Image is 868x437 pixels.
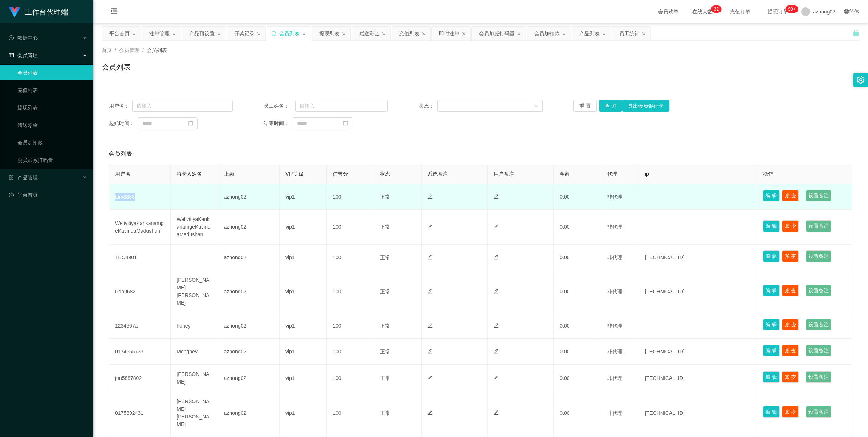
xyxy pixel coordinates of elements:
[607,289,622,294] span: 非代理
[494,349,499,354] i: 图标: edit
[295,100,388,112] input: 请输入
[517,32,521,36] i: 图标: close
[9,9,68,15] a: 工作台代理端
[142,47,144,53] span: /
[639,365,758,392] td: [TECHNICAL_ID]
[188,121,193,126] i: 图标: calendar
[17,83,87,97] a: 充值列表
[806,371,831,383] button: 设置备注
[218,184,280,210] td: azhong02
[689,9,716,14] span: 在线人数
[171,270,218,313] td: [PERSON_NAME] [PERSON_NAME]
[172,32,176,36] i: 图标: close
[607,375,622,381] span: 非代理
[327,313,374,339] td: 100
[554,313,601,339] td: 0.00
[763,406,780,418] button: 编 辑
[642,32,646,36] i: 图标: close
[280,210,327,245] td: vip1
[716,5,719,13] p: 2
[109,313,171,339] td: 1234567a
[534,27,560,40] div: 会员加扣款
[427,323,433,328] i: 图标: edit
[806,220,831,232] button: 设置备注
[763,190,780,201] button: 编 辑
[554,270,601,313] td: 0.00
[327,339,374,365] td: 100
[554,339,601,365] td: 0.00
[9,35,14,40] i: 图标: check-circle-o
[579,27,600,40] div: 产品列表
[763,171,773,177] span: 操作
[327,184,374,210] td: 100
[399,27,419,40] div: 充值列表
[639,339,758,365] td: [TECHNICAL_ID]
[109,184,171,210] td: Lim8888
[17,100,87,115] a: 提现列表
[427,194,433,199] i: 图标: edit
[380,410,390,416] span: 正常
[119,47,139,53] span: 会员管理
[171,313,218,339] td: honey
[494,410,499,415] i: 图标: edit
[380,323,390,329] span: 正常
[9,7,20,17] img: logo.9652507e.png
[109,339,171,365] td: 0174655733
[115,47,116,53] span: /
[763,250,780,262] button: 编 辑
[102,0,126,24] i: 图标: menu-fold
[806,285,831,296] button: 设置备注
[494,375,499,380] i: 图标: edit
[806,406,831,418] button: 设置备注
[763,319,780,330] button: 编 辑
[109,149,132,158] span: 会员列表
[189,27,215,40] div: 产品预设置
[806,319,831,330] button: 设置备注
[763,345,780,356] button: 编 辑
[554,184,601,210] td: 0.00
[439,27,459,40] div: 即时注单
[149,27,170,40] div: 注单管理
[218,210,280,245] td: azhong02
[427,375,433,380] i: 图标: edit
[806,250,831,262] button: 设置备注
[639,245,758,270] td: [TECHNICAL_ID]
[280,313,327,339] td: vip1
[380,224,390,230] span: 正常
[427,410,433,415] i: 图标: edit
[109,27,130,40] div: 平台首页
[380,349,390,354] span: 正常
[109,270,171,313] td: Pdn9682
[171,339,218,365] td: Menghey
[764,9,792,14] span: 提现订单
[218,392,280,434] td: azhong02
[115,171,130,177] span: 用户名
[560,171,570,177] span: 金额
[279,27,300,40] div: 会员列表
[534,104,538,109] i: 图标: down
[17,65,87,80] a: 会员列表
[177,171,202,177] span: 持卡人姓名
[726,9,754,14] span: 充值订单
[427,289,433,294] i: 图标: edit
[607,171,617,177] span: 代理
[319,27,340,40] div: 提现列表
[427,224,433,229] i: 图标: edit
[109,120,138,127] span: 起始时间：
[763,285,780,296] button: 编 辑
[102,47,112,53] span: 首页
[224,171,234,177] span: 上级
[380,375,390,381] span: 正常
[280,184,327,210] td: vip1
[147,47,167,53] span: 会员列表
[327,210,374,245] td: 100
[427,254,433,260] i: 图标: edit
[782,406,799,418] button: 账 变
[171,210,218,245] td: WelivitiyaKankanamgeKavindaMadushan
[218,339,280,365] td: azhong02
[218,365,280,392] td: azhong02
[607,349,622,354] span: 非代理
[711,5,722,13] sup: 32
[422,32,426,36] i: 图标: close
[427,171,448,177] span: 系统备注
